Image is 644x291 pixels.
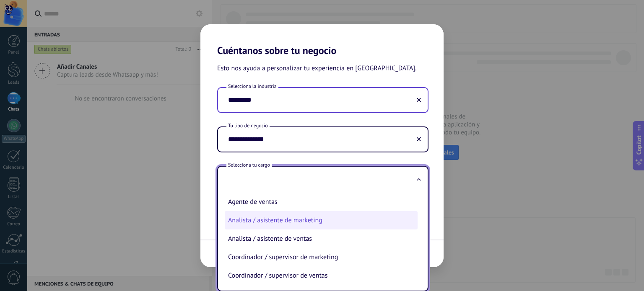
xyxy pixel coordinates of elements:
[225,266,418,285] li: Coordinador / supervisor de ventas
[225,193,418,211] li: Agente de ventas
[200,24,444,57] h2: Cuéntanos sobre tu negocio
[225,211,418,229] li: Analista / asistente de marketing
[217,63,417,74] span: Esto nos ayuda a personalizar tu experiencia en [GEOGRAPHIC_DATA].
[225,229,418,248] li: Analista / asistente de ventas
[225,248,418,266] li: Coordinador / supervisor de marketing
